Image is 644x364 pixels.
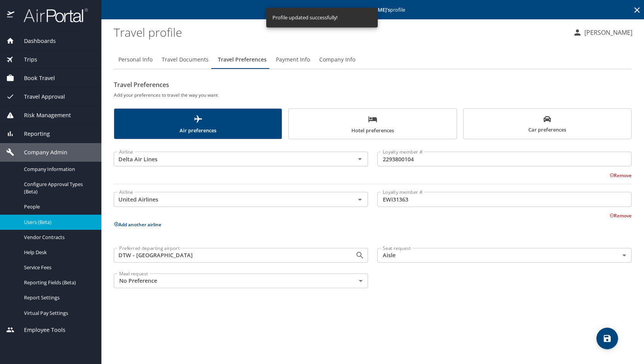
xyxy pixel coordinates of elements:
[355,194,365,205] button: Open
[14,74,55,82] span: Book Travel
[114,91,632,99] h6: Add your preferences to travel the way you want
[14,37,56,45] span: Dashboards
[15,8,88,23] img: airportal-logo.png
[24,279,92,286] span: Reporting Fields (Beta)
[610,212,632,219] button: Remove
[114,108,632,139] div: scrollable force tabs example
[468,115,627,134] span: Car preferences
[610,172,632,179] button: Remove
[293,114,452,135] span: Hotel preferences
[24,234,92,241] span: Vendor Contracts
[24,166,92,173] span: Company Information
[24,203,92,210] span: People
[24,309,92,317] span: Virtual Pay Settings
[24,294,92,301] span: Report Settings
[14,326,65,334] span: Employee Tools
[14,92,65,101] span: Travel Approval
[162,55,209,65] span: Travel Documents
[319,55,355,65] span: Company Info
[272,10,337,25] div: Profile updated successfully!
[355,154,365,164] button: Open
[114,20,567,44] h1: Travel profile
[14,130,50,138] span: Reporting
[114,79,632,91] h2: Travel Preferences
[24,181,92,195] span: Configure Approval Types (Beta)
[114,221,161,228] button: Add another airline
[570,26,635,39] button: [PERSON_NAME]
[116,154,343,164] input: Select an Airline
[14,111,71,120] span: Risk Management
[377,248,632,263] div: Aisle
[114,273,368,288] div: No Preference
[116,194,343,204] input: Select an Airline
[116,250,343,260] input: Search for and select an airport
[14,55,37,64] span: Trips
[276,55,310,65] span: Payment Info
[355,250,365,261] button: Open
[24,249,92,256] span: Help Desk
[14,148,67,157] span: Company Admin
[582,28,632,37] p: [PERSON_NAME]
[218,55,267,65] span: Travel Preferences
[596,328,618,349] button: save
[24,219,92,226] span: Users (Beta)
[114,50,632,69] div: Profile
[7,8,15,23] img: icon-airportal.png
[119,114,277,135] span: Air preferences
[104,7,642,12] p: Editing profile
[24,264,92,271] span: Service Fees
[118,55,152,65] span: Personal Info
